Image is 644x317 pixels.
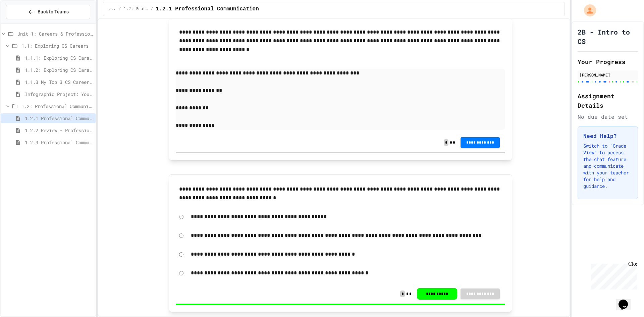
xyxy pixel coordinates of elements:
h2: Assignment Details [578,91,638,110]
span: 1.1.2: Exploring CS Careers - Review [25,66,93,73]
span: Back to Teams [38,8,69,15]
span: 1.2.1 Professional Communication [156,5,259,13]
iframe: chat widget [616,290,637,310]
span: Unit 1: Careers & Professionalism [17,30,93,37]
h2: Your Progress [578,57,638,66]
span: Infographic Project: Your favorite CS [25,91,93,98]
div: Chat with us now!Close [3,3,46,43]
span: 1.2: Professional Communication [124,6,148,12]
button: Back to Teams [6,5,90,19]
iframe: chat widget [588,261,637,289]
div: [PERSON_NAME] [580,72,636,78]
span: 1.1: Exploring CS Careers [21,42,93,49]
span: 1.1.1: Exploring CS Careers [25,54,93,61]
span: ... [109,6,116,12]
div: No due date set [578,113,638,121]
h3: Need Help? [583,132,632,140]
span: 1.2.1 Professional Communication [25,115,93,122]
span: 1.1.3 My Top 3 CS Careers! [25,78,93,86]
h1: 2B - Intro to CS [578,27,638,46]
span: 1.2.3 Professional Communication Challenge [25,139,93,146]
div: My Account [577,3,598,18]
span: / [118,6,121,12]
span: 1.2: Professional Communication [21,103,93,110]
p: Switch to "Grade View" to access the chat feature and communicate with your teacher for help and ... [583,143,632,190]
span: / [151,6,153,12]
span: 1.2.2 Review - Professional Communication [25,127,93,134]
